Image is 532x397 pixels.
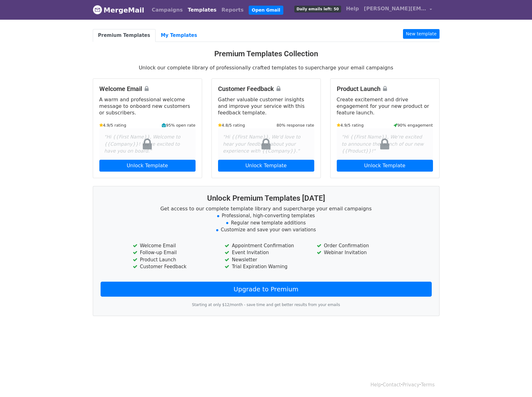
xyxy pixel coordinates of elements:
p: A warm and professional welcome message to onboard new customers or subscribers. [99,96,196,116]
h3: Premium Templates Collection [93,49,440,58]
li: Appointment Confirmation [225,242,307,249]
p: Get access to our complete template library and supercharge your email campaigns [101,205,432,212]
span: Daily emails left: 50 [294,6,341,13]
p: Unlock our complete library of professionally crafted templates to supercharge your email campaigns [93,64,440,71]
a: MergeMail [93,3,144,17]
div: "Hi {{First Name}}, Welcome to {{Company}}! We're excited to have you on board." [99,128,196,160]
small: 4.8/5 rating [218,122,245,128]
a: [PERSON_NAME][EMAIL_ADDRESS][DOMAIN_NAME] [361,3,435,17]
h4: Product Launch [337,85,433,93]
a: Privacy [402,382,419,388]
li: Welcome Email [133,242,215,249]
a: Daily emails left: 50 [292,3,343,15]
div: "Hi {{First Name}}, We'd love to hear your feedback about your experience with {{Company}}." [218,128,314,160]
a: Contact [383,382,401,388]
li: Event Invitation [225,249,307,256]
li: Professional, high-converting templates [101,212,432,219]
a: Unlock Template [337,160,433,172]
li: Customer Feedback [133,263,215,270]
li: Order Confirmation [317,242,399,249]
li: Customize and save your own variations [101,226,432,234]
small: 90% engagement [394,122,433,128]
small: 95% open rate [162,122,195,128]
a: Campaigns [149,4,185,16]
h4: Customer Feedback [218,85,314,93]
img: MergeMail logo [93,5,102,14]
p: Create excitement and drive engagement for your new product or feature launch. [337,96,433,116]
li: Product Launch [133,256,215,264]
a: Reports [219,4,246,16]
a: My Templates [156,29,202,42]
a: New template [403,29,439,39]
li: Regular new template additions [101,219,432,227]
span: [PERSON_NAME][EMAIL_ADDRESS][DOMAIN_NAME] [364,5,426,13]
li: Follow-up Email [133,249,215,256]
li: Webinar Invitation [317,249,399,256]
h3: Unlock Premium Templates [DATE] [101,194,432,203]
small: 80% response rate [276,122,314,128]
h4: Welcome Email [99,85,196,93]
p: Starting at only $12/month - save time and get better results from your emails [101,302,432,308]
a: Help [370,382,381,388]
a: Terms [421,382,435,388]
div: "Hi {{First Name}}, We're excited to announce the launch of our new {{Product}}!" [337,128,433,160]
small: 4.9/5 rating [337,122,364,128]
a: Unlock Template [218,160,314,172]
a: Unlock Template [99,160,196,172]
a: Open Gmail [249,6,283,15]
a: Premium Templates [93,29,156,42]
a: Help [344,3,361,15]
li: Trial Expiration Warning [225,263,307,270]
a: Templates [185,4,219,16]
iframe: Chat Widget [501,367,532,397]
li: Newsletter [225,256,307,264]
a: Upgrade to Premium [101,282,432,297]
small: 4.9/5 rating [99,122,127,128]
p: Gather valuable customer insights and improve your service with this feedback template. [218,96,314,116]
